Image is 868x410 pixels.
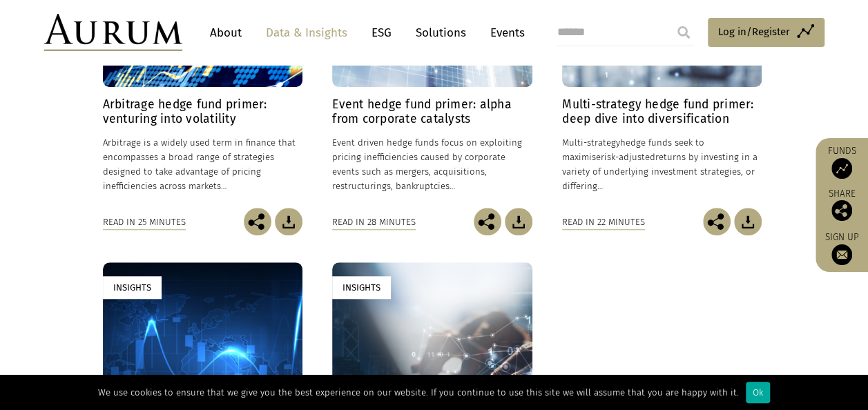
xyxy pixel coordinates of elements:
span: risk-adjusted [601,152,655,162]
img: Download Article [275,208,302,235]
div: Read in 28 minutes [332,215,416,230]
img: Share this post [703,208,731,235]
span: Log in/Register [718,23,790,40]
p: Event driven hedge funds focus on exploiting pricing inefficiencies caused by corporate events su... [332,135,532,194]
span: Multi-strategy [562,137,620,148]
a: Funds [822,145,861,179]
a: About [203,20,249,46]
img: Aurum [44,14,182,51]
img: Access Funds [831,158,852,179]
p: Arbitrage is a widely used term in finance that encompasses a broad range of strategies designed ... [103,135,302,194]
a: Events [483,20,525,46]
div: Ok [746,382,770,403]
h4: Event hedge fund primer: alpha from corporate catalysts [332,97,532,126]
div: Insights [332,276,391,299]
a: Solutions [409,20,473,46]
img: Download Article [734,208,762,235]
a: Data & Insights [259,20,354,46]
img: Share this post [831,200,852,221]
div: Insights [103,276,162,299]
img: Share this post [244,208,271,235]
input: Submit [670,19,697,46]
a: Log in/Register [708,18,824,47]
img: Share this post [474,208,501,235]
div: Read in 25 minutes [103,215,186,230]
a: ESG [365,20,398,46]
p: hedge funds seek to maximise returns by investing in a variety of underlying investment strategie... [562,135,762,194]
img: Download Article [505,208,532,235]
h4: Multi-strategy hedge fund primer: deep dive into diversification [562,97,762,126]
a: Sign up [822,231,861,265]
div: Share [822,189,861,221]
h4: Arbitrage hedge fund primer: venturing into volatility [103,97,302,126]
img: Sign up to our newsletter [831,244,852,265]
div: Read in 22 minutes [562,215,645,230]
